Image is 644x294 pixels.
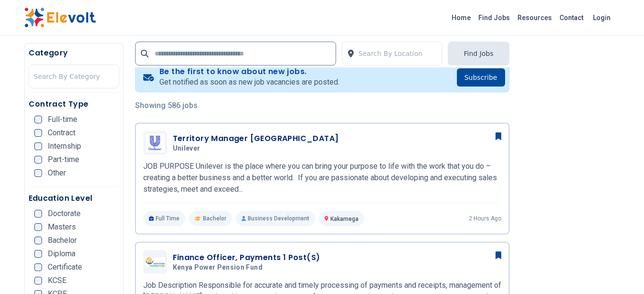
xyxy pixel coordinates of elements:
[34,169,42,177] input: Other
[159,76,339,88] p: Get notified as soon as new job vacancies are posted.
[48,263,82,271] span: Certificate
[48,169,66,177] span: Other
[556,10,587,25] a: Contact
[143,131,501,226] a: UnileverTerritory Manager [GEOGRAPHIC_DATA]UnileverJOB PURPOSE Unilever is the place where you ca...
[457,68,505,87] button: Subscribe
[34,142,42,150] input: Internship
[48,250,75,258] span: Diploma
[48,142,81,150] span: Internship
[203,215,226,222] span: Bachelor
[143,211,186,226] p: Full Time
[173,133,339,144] h3: Territory Manager [GEOGRAPHIC_DATA]
[48,237,77,244] span: Bachelor
[48,223,76,231] span: Masters
[236,211,315,226] p: Business Development
[596,248,644,294] iframe: Chat Widget
[143,161,501,195] p: JOB PURPOSE Unilever is the place where you can bring your purpose to life with the work that you...
[48,129,75,137] span: Contract
[48,116,77,123] span: Full-time
[34,129,42,137] input: Contract
[48,210,81,218] span: Doctorate
[48,156,79,163] span: Part-time
[469,215,501,222] p: 2 hours ago
[159,67,339,76] h4: Be the first to know about new jobs.
[29,47,119,59] h5: Category
[587,8,616,27] a: Login
[146,257,165,267] img: Kenya Power Pension Fund
[448,10,475,25] a: Home
[34,210,42,218] input: Doctorate
[514,10,556,25] a: Resources
[448,42,509,65] button: Find Jobs
[135,100,509,111] p: Showing 586 jobs
[475,10,514,25] a: Find Jobs
[173,263,263,272] span: Kenya Power Pension Fund
[173,252,320,263] h3: Finance Officer, Payments 1 Post(s)
[34,237,42,244] input: Bachelor
[34,263,42,271] input: Certificate
[24,8,96,28] img: Elevolt
[173,144,201,153] span: Unilever
[29,98,119,110] h5: Contract Type
[34,116,42,123] input: Full-time
[34,156,42,163] input: Part-time
[48,277,66,284] span: KCSE
[34,223,42,231] input: Masters
[34,250,42,258] input: Diploma
[146,133,165,152] img: Unilever
[29,193,119,204] h5: Education Level
[34,277,42,284] input: KCSE
[330,216,359,222] span: Kakamega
